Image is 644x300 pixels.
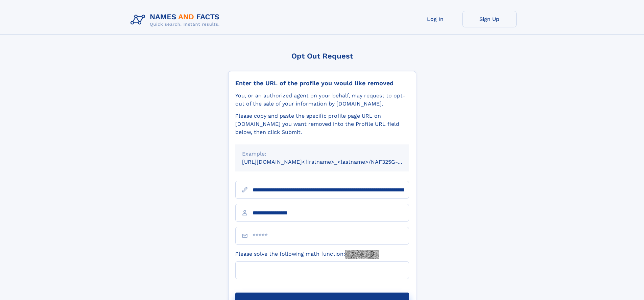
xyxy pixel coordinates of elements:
div: Enter the URL of the profile you would like removed [235,79,409,87]
div: Opt Out Request [228,52,416,60]
div: You, or an authorized agent on your behalf, may request to opt-out of the sale of your informatio... [235,92,409,108]
div: Please copy and paste the specific profile page URL on [DOMAIN_NAME] you want removed into the Pr... [235,112,409,136]
small: [URL][DOMAIN_NAME]<firstname>_<lastname>/NAF325G-xxxxxxxx [242,159,422,165]
a: Log In [408,11,462,27]
a: Sign Up [462,11,517,27]
img: Logo Names and Facts [128,11,225,29]
div: Example: [242,150,402,158]
label: Please solve the following math function: [235,250,379,259]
